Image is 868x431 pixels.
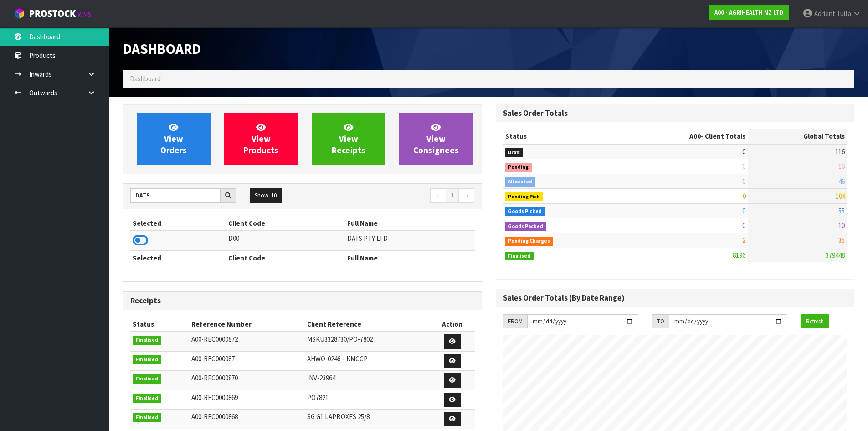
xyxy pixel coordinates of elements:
[133,413,161,422] span: Finalised
[413,122,459,156] span: View Consignees
[226,231,345,250] td: D00
[503,314,527,329] div: FROM
[160,122,187,156] span: View Orders
[14,8,25,19] img: cube-alt.png
[123,40,201,58] span: Dashboard
[130,74,161,83] span: Dashboard
[191,393,238,402] span: A00-REC0000869
[505,252,534,261] span: Finalised
[430,317,474,332] th: Action
[714,9,784,16] strong: A00 - AGRIHEALTH NZ LTD
[130,216,226,231] th: Selected
[133,355,161,364] span: Finalised
[748,129,847,144] th: Global Totals
[130,317,189,332] th: Status
[835,147,845,156] span: 116
[309,188,475,204] nav: Page navigation
[250,188,282,203] button: Show: 10
[191,412,238,421] span: A00-REC0000868
[191,374,238,382] span: A00-REC0000870
[689,132,701,140] span: A00
[505,177,536,187] span: Allocated
[838,207,845,215] span: 55
[733,251,745,260] span: 8196
[191,354,238,363] span: A00-REC0000871
[742,221,745,230] span: 0
[133,394,161,403] span: Finalised
[224,113,298,165] a: ViewProducts
[133,336,161,345] span: Finalised
[226,216,345,231] th: Client Code
[505,148,524,157] span: Draft
[503,109,847,118] h3: Sales Order Totals
[814,9,835,18] span: Adrient
[505,163,532,172] span: Pending
[742,236,745,244] span: 2
[505,237,554,246] span: Pending Charges
[77,10,92,19] small: WMS
[29,8,76,20] span: ProStock
[130,250,226,265] th: Selected
[838,177,845,186] span: 46
[243,122,278,156] span: View Products
[226,250,345,265] th: Client Code
[616,129,748,144] th: - Client Totals
[130,296,475,305] h3: Receipts
[133,374,161,384] span: Finalised
[458,188,474,203] a: →
[305,317,430,332] th: Client Reference
[835,192,845,200] span: 104
[837,9,851,18] span: Tuita
[130,188,221,203] input: Search clients
[307,412,370,421] span: SG G1 LAPBOXES 25/8
[137,113,211,165] a: ViewOrders
[307,393,329,402] span: PO7821
[742,147,745,156] span: 0
[505,222,547,231] span: Goods Packed
[307,374,335,382] span: INV-23964
[503,294,847,302] h3: Sales Order Totals (By Date Range)
[332,122,365,156] span: View Receipts
[446,188,459,203] a: 1
[399,113,473,165] a: ViewConsignees
[826,251,845,260] span: 379448
[345,250,474,265] th: Full Name
[345,216,474,231] th: Full Name
[505,207,545,216] span: Goods Picked
[503,129,617,144] th: Status
[709,5,789,20] a: A00 - AGRIHEALTH NZ LTD
[652,314,669,329] div: TO
[838,236,845,244] span: 35
[742,177,745,186] span: 0
[505,192,544,202] span: Pending Pick
[307,354,368,363] span: AHWO-0246 – KMCCP
[742,162,745,171] span: 0
[742,192,745,200] span: 0
[312,113,385,165] a: ViewReceipts
[742,207,745,215] span: 0
[189,317,304,332] th: Reference Number
[191,335,238,343] span: A00-REC0000872
[307,335,373,343] span: MSKU3328730/PO-7802
[838,221,845,230] span: 10
[345,231,474,250] td: DATS PTY LTD
[838,162,845,171] span: 16
[430,188,446,203] a: ←
[801,314,829,329] button: Refresh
